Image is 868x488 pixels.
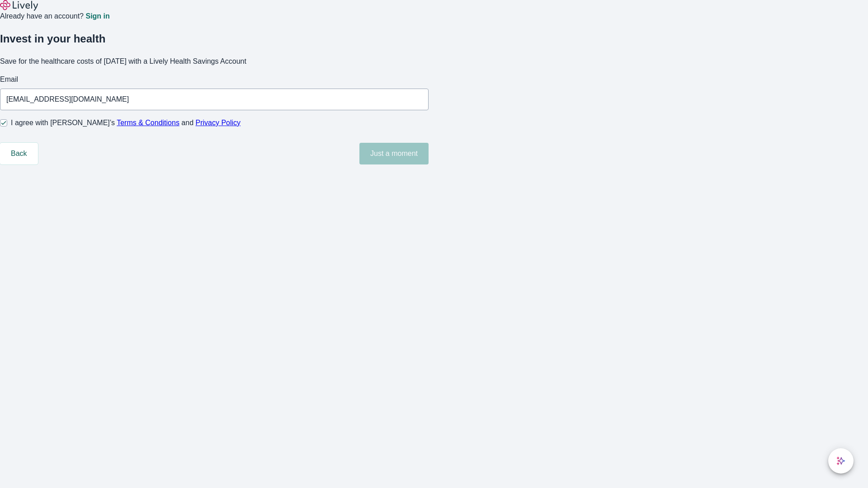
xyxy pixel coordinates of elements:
a: Terms & Conditions [117,119,179,127]
a: Privacy Policy [196,119,241,127]
svg: Lively AI Assistant [836,456,845,465]
button: chat [828,448,854,474]
span: I agree with [PERSON_NAME]’s and [11,117,241,128]
a: Sign in [85,13,109,20]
